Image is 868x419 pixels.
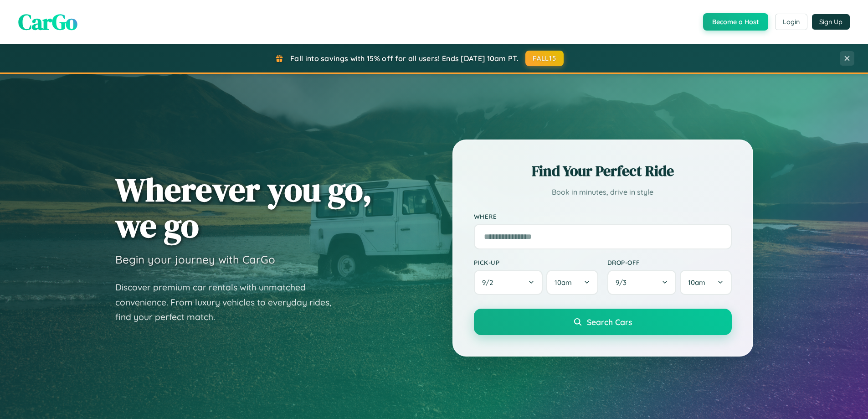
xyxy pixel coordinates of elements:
[482,278,498,287] span: 9 / 2
[607,259,732,266] label: Drop-off
[474,309,732,335] button: Search Cars
[587,317,632,327] span: Search Cars
[812,14,850,30] button: Sign Up
[115,253,275,266] h3: Begin your journey with CarGo
[680,270,731,295] button: 10am
[474,212,732,220] label: Where
[290,54,519,63] span: Fall into savings with 15% off for all users! Ends [DATE] 10am PT.
[474,161,732,181] h2: Find Your Perfect Ride
[546,270,598,295] button: 10am
[688,278,705,287] span: 10am
[18,7,77,37] span: CarGo
[555,278,572,287] span: 10am
[474,186,732,199] p: Book in minutes, drive in style
[775,14,807,30] button: Login
[474,270,543,295] button: 9/2
[525,51,564,66] button: FALL15
[115,171,372,243] h1: Wherever you go, we go
[115,280,343,325] p: Discover premium car rentals with unmatched convenience. From luxury vehicles to everyday rides, ...
[607,270,677,295] button: 9/3
[616,278,631,287] span: 9 / 3
[703,13,768,31] button: Become a Host
[474,259,598,266] label: Pick-up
